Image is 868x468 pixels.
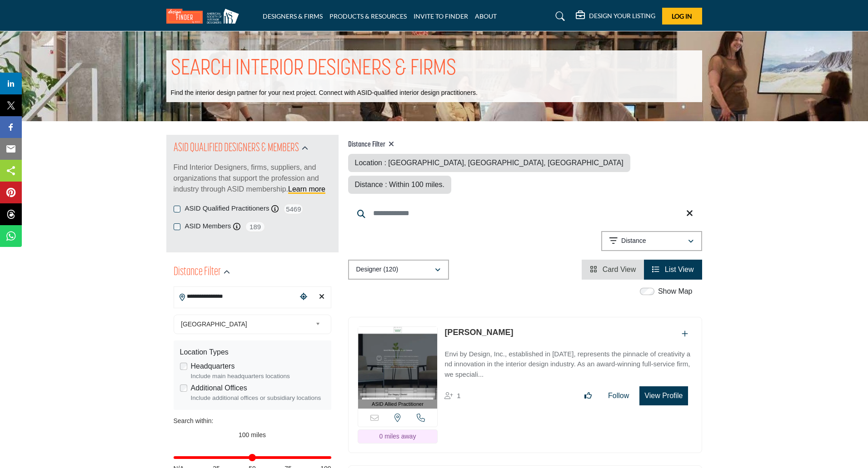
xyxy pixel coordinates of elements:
a: DESIGNERS & FIRMS [263,12,323,20]
h2: Distance Filter [174,264,221,281]
span: 1 [457,392,460,399]
p: Gloria Van Dusen [444,326,513,339]
label: ASID Members [185,221,231,232]
span: 5469 [283,203,304,215]
div: Clear search location [315,287,329,307]
div: Search within: [174,416,331,426]
input: Search Keyword [348,202,702,224]
a: Search [547,9,571,24]
input: Search Location [174,288,297,305]
label: Show Map [658,286,693,297]
button: Follow [602,387,635,405]
span: Distance : Within 100 miles. [355,181,444,188]
img: Gloria Van Dusen [358,327,438,399]
div: Followers [444,390,460,401]
a: ASID Allied Practitioner [358,327,438,409]
label: Additional Offices [191,383,247,394]
div: Location Types [180,347,325,358]
span: 189 [245,221,265,232]
p: Find Interior Designers, firms, suppliers, and organizations that support the profession and indu... [174,162,331,195]
span: List View [665,266,694,273]
span: Log In [672,12,692,20]
p: Designer (120) [356,265,399,274]
p: Envi by Design, Inc., established in [DATE], represents the pinnacle of creativity and innovation... [444,349,692,380]
span: [GEOGRAPHIC_DATA] [181,319,312,330]
a: PRODUCTS & RESOURCES [329,12,407,20]
button: Designer (120) [348,260,449,280]
span: 0 miles away [379,433,416,440]
button: Log In [662,8,702,25]
p: Distance [621,236,646,246]
a: INVITE TO FINDER [414,12,468,20]
a: View List [652,266,693,273]
div: DESIGN YOUR LISTING [576,11,655,22]
h5: DESIGN YOUR LISTING [589,12,655,20]
a: View Card [590,266,636,273]
a: ABOUT [475,12,497,20]
button: Like listing [579,387,598,405]
h2: ASID QUALIFIED DESIGNERS & MEMBERS [174,140,299,157]
label: ASID Qualified Practitioners [185,203,269,214]
p: Find the interior design partner for your next project. Connect with ASID-qualified interior desi... [171,89,478,98]
span: 100 miles [239,431,266,438]
input: ASID Qualified Practitioners checkbox [174,206,180,212]
h1: SEARCH INTERIOR DESIGNERS & FIRMS [171,55,456,83]
h4: Distance Filter [348,140,702,149]
a: Add To List [682,330,688,338]
label: Headquarters [191,361,235,372]
li: Card View [582,260,644,280]
a: Envi by Design, Inc., established in [DATE], represents the pinnacle of creativity and innovation... [444,344,692,380]
span: Location : [GEOGRAPHIC_DATA], [GEOGRAPHIC_DATA], [GEOGRAPHIC_DATA] [355,159,624,167]
button: Distance [601,231,702,251]
div: Include main headquarters locations [191,372,325,381]
input: ASID Members checkbox [174,223,180,230]
img: Site Logo [166,9,244,24]
div: Choose your current location [297,287,310,307]
span: Card View [603,266,636,273]
span: ASID Allied Practitioner [372,400,424,408]
div: Include additional offices or subsidiary locations [191,394,325,403]
li: List View [644,260,702,280]
a: Learn more [288,185,325,193]
button: View Profile [639,386,688,405]
a: [PERSON_NAME] [444,328,513,337]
